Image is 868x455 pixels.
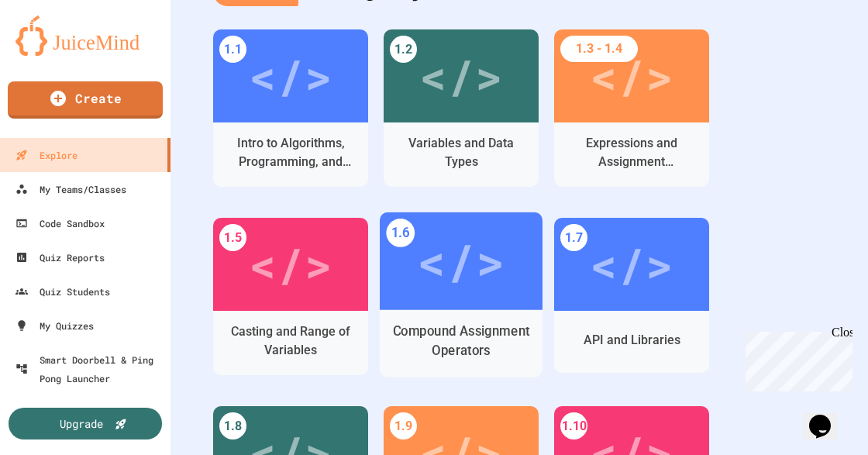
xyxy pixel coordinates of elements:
img: logo-orange.svg [15,16,155,56]
div: 1.5 [219,224,246,251]
div: </> [419,41,503,111]
div: Explore [15,146,77,164]
div: Intro to Algorithms, Programming, and Compilers [225,134,356,171]
div: </> [249,41,332,111]
div: 1.7 [560,224,587,251]
div: My Teams/Classes [15,180,126,198]
div: 1.1 [219,36,246,63]
iframe: chat widget [803,393,852,439]
div: </> [249,229,332,299]
div: </> [590,41,673,111]
div: </> [590,229,673,299]
div: Code Sandbox [15,214,105,233]
div: Upgrade [60,415,103,432]
div: Quiz Students [15,282,110,301]
div: </> [417,225,505,298]
div: Smart Doorbell & Ping Pong Launcher [15,350,164,388]
div: My Quizzes [15,316,94,335]
div: Casting and Range of Variables [225,322,356,360]
div: Quiz Reports [15,248,105,267]
div: 1.10 [560,412,587,439]
div: Variables and Data Types [395,134,527,171]
div: Compound Assignment Operators [392,322,531,361]
div: API and Libraries [584,331,680,350]
a: Create [8,81,163,119]
iframe: chat widget [739,326,852,391]
div: Expressions and Assignment Statements [566,134,697,171]
div: 1.2 [390,36,417,63]
div: 1.3 - 1.4 [560,36,638,62]
div: 1.6 [386,219,415,247]
div: 1.8 [219,412,246,439]
div: 1.9 [390,412,417,439]
div: Chat with us now!Close [6,6,107,98]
